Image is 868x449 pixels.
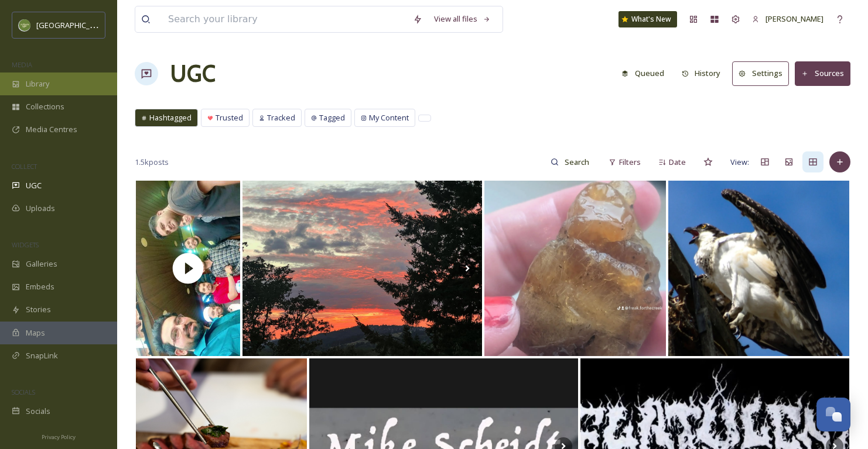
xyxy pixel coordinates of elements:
[730,157,749,168] span: View:
[135,157,169,168] span: 1.5k posts
[26,203,55,214] span: Uploads
[42,433,76,441] span: Privacy Policy
[26,350,58,361] span: SnapLink
[26,180,42,191] span: UGC
[616,62,670,85] button: Queued
[12,162,37,171] span: COLLECT
[267,112,295,123] span: Tracked
[618,11,677,27] a: What's New
[795,61,850,85] button: Sources
[36,19,111,30] span: [GEOGRAPHIC_DATA]
[676,62,727,85] button: History
[619,157,641,168] span: Filters
[616,62,676,85] a: Queued
[12,240,39,249] span: WIDGETS
[42,429,76,443] a: Privacy Policy
[170,56,216,91] a: UGC
[732,61,789,85] button: Settings
[669,157,686,168] span: Date
[26,258,57,270] span: Galleries
[26,281,54,292] span: Embeds
[746,8,829,30] a: [PERSON_NAME]
[162,6,407,32] input: Search your library
[26,101,64,112] span: Collections
[26,406,50,417] span: Socials
[216,112,243,123] span: Trusted
[26,78,49,89] span: Library
[135,181,241,356] img: thumbnail
[428,8,497,30] a: View all files
[26,327,45,339] span: Maps
[12,60,32,69] span: MEDIA
[668,181,849,356] img: Juvenile Osprey #osprey #juvenilebirds #birdwatching #birdwatchingphotography #backyardbirdphotog...
[766,13,823,24] span: [PERSON_NAME]
[242,181,482,356] img: For a Tuesday, Mother Nature rolled out a pretty spectacular #sunset 🌅 Photos from #riovista by T...
[12,388,35,396] span: SOCIALS
[732,61,795,85] a: Settings
[319,112,345,123] span: Tagged
[676,62,733,85] a: History
[559,150,597,174] input: Search
[19,19,30,31] img: images.png
[816,398,850,431] button: Open Chat
[369,112,409,123] span: My Content
[26,304,51,315] span: Stories
[26,124,77,135] span: Media Centres
[149,112,192,123] span: Hashtagged
[484,181,665,356] img: #rutilatedquartz #agate #pnw #oregon #rockhounding #willamettevalley #freakforthecreek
